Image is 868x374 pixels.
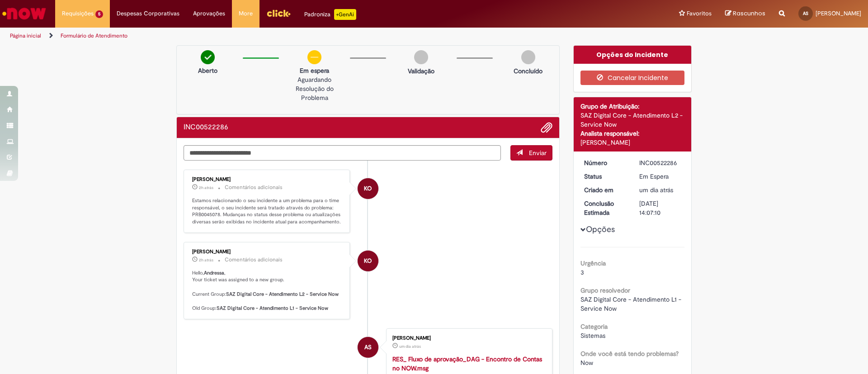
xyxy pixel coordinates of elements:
img: img-circle-grey.png [414,50,428,64]
div: [PERSON_NAME] [192,177,343,182]
span: Rascunhos [733,9,765,18]
span: KO [364,250,372,272]
dt: Número [577,158,633,167]
time: 26/08/2025 11:07:06 [399,344,421,349]
dt: Conclusão Estimada [577,199,633,217]
span: um dia atrás [639,186,673,194]
b: Categoria [580,322,608,331]
b: Grupo resolvedor [580,286,630,294]
span: AS [364,336,372,358]
time: 27/08/2025 12:03:18 [199,257,213,263]
span: Favoritos [687,9,712,18]
p: +GenAi [334,9,356,20]
img: circle-minus.png [307,50,321,64]
span: AS [803,10,808,16]
span: KO [364,178,372,199]
span: Aprovações [193,9,225,18]
div: [DATE] 14:07:10 [639,199,681,217]
div: Kalliandru Oliveira [358,178,378,199]
small: Comentários adicionais [225,256,283,264]
div: Analista responsável: [580,129,685,138]
span: 2h atrás [199,185,213,190]
p: Concluído [514,66,542,76]
time: 26/08/2025 11:07:10 [639,186,673,194]
span: More [239,9,253,18]
div: 26/08/2025 11:07:10 [639,185,681,194]
b: Onde você está tendo problemas? [580,350,679,358]
span: 3 [580,268,584,276]
div: [PERSON_NAME] [392,336,543,341]
p: Aguardando Resolução do Problema [283,75,345,102]
p: Validação [408,66,434,76]
div: [PERSON_NAME] [192,249,343,255]
img: ServiceNow [1,5,47,23]
div: Opções do Incidente [574,46,692,64]
div: Em Espera [639,172,681,181]
span: Sistemas [580,331,605,340]
b: SAZ Digital Core - Atendimento L2 - Service Now [226,291,339,298]
span: Requisições [62,9,94,18]
span: [PERSON_NAME] [816,9,861,17]
span: 5 [95,10,103,18]
a: Página inicial [10,32,41,39]
b: SAZ Digital Core - Atendimento L1 - Service Now [217,305,328,312]
p: Hello, , Your ticket was assigned to a new group. Current Group: Old Group: [192,270,343,312]
div: SAZ Digital Core - Atendimento L2 - Service Now [580,111,685,129]
span: um dia atrás [399,344,421,349]
h2: INC00522286 Histórico de tíquete [184,123,228,132]
a: RES_ Fluxo de aprovação_DAG - Encontro de Contas no NOW.msg [392,355,542,372]
dt: Status [577,172,633,181]
span: SAZ Digital Core - Atendimento L1 - Service Now [580,295,683,312]
a: Formulário de Atendimento [61,32,127,39]
p: Estamos relacionando o seu incidente a um problema para o time responsável, o seu incidente será ... [192,197,343,226]
img: click_logo_yellow_360x200.png [266,6,291,20]
b: Urgência [580,259,606,267]
button: Adicionar anexos [541,122,552,133]
textarea: Digite sua mensagem aqui... [184,145,501,161]
time: 27/08/2025 12:03:39 [199,185,213,190]
span: Despesas Corporativas [117,9,179,18]
div: INC00522286 [639,158,681,167]
div: Padroniza [304,9,356,20]
div: Grupo de Atribuição: [580,102,685,111]
span: Enviar [529,149,547,157]
span: 2h atrás [199,257,213,263]
small: Comentários adicionais [225,184,283,191]
button: Enviar [510,145,552,161]
p: Em espera [283,66,345,75]
ul: Trilhas de página [7,28,572,44]
div: [PERSON_NAME] [580,138,685,147]
div: Kalliandru Oliveira [358,251,378,271]
button: Cancelar Incidente [580,71,685,85]
b: Andressa [204,270,224,276]
span: Now [580,359,593,367]
img: check-circle-green.png [201,50,215,64]
img: img-circle-grey.png [521,50,535,64]
p: Aberto [198,66,217,75]
dt: Criado em [577,185,633,194]
a: Rascunhos [725,9,765,18]
div: Andressa Luiza Da Silva [358,337,378,358]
